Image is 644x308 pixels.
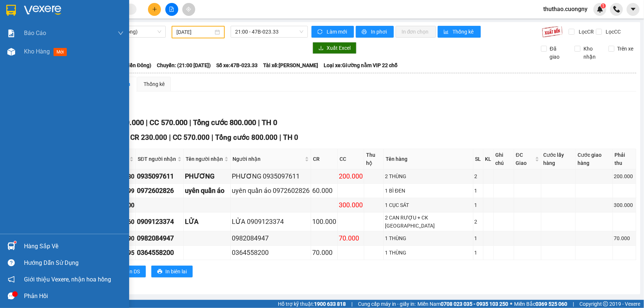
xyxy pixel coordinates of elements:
th: CC [338,149,364,169]
div: 70.000 [614,234,635,242]
div: Thống kê [144,80,165,88]
span: copyright [603,301,608,307]
div: 0982084947 [137,233,182,243]
span: | [279,133,281,142]
img: logo-vxr [6,5,16,16]
span: Thống kê [453,28,475,36]
button: In đơn chọn [396,26,436,38]
td: 0364558200 [136,246,184,260]
span: aim [186,7,191,12]
span: Hỗ trợ kỹ thuật: [278,300,346,308]
button: plus [148,3,161,16]
span: | [258,118,260,127]
span: Tài xế: [PERSON_NAME] [263,61,318,69]
span: Đã giao [547,45,569,61]
td: 0972602826 [136,184,184,198]
span: file-add [169,7,174,12]
sup: 1 [601,3,606,8]
sup: 1 [14,241,16,243]
span: | [211,133,213,142]
span: Trên xe [614,45,637,53]
span: CC 570.000 [173,133,210,142]
button: printerIn DS [114,266,146,277]
span: Xuất Excel [327,44,351,52]
span: Chuyến: (21:00 [DATE]) [157,61,211,69]
div: 1 CỤC SÁT [385,201,472,209]
td: PHƯƠNG [184,169,231,184]
img: warehouse-icon [7,48,15,56]
span: Kho nhận [581,45,603,61]
th: Phải thu [613,149,636,169]
span: question-circle [8,259,15,266]
span: Làm mới [327,28,348,36]
div: 2 CAN RƯỢU + CK [GEOGRAPHIC_DATA] [385,214,472,230]
img: phone-icon [613,6,620,13]
div: 0982084947 [232,233,310,243]
div: PHƯƠNG [185,171,229,181]
span: | [351,300,352,308]
div: uyên quần áo 0972602826 [232,186,310,196]
button: aim [182,3,195,16]
span: Lọc CR [576,28,595,36]
span: mới [54,48,67,56]
span: In biên lai [165,267,187,276]
div: PHƯƠNG 0935097611 [232,171,310,181]
strong: 0708 023 035 - 0935 103 250 [441,301,508,307]
span: 21:00 - 47B-023.33 [235,26,303,37]
span: message [8,293,15,300]
img: 9k= [542,26,563,38]
th: Ghi chú [494,149,514,169]
span: In phơi [371,28,388,36]
div: 2 [475,218,482,226]
strong: 1900 633 818 [314,301,346,307]
span: printer [157,269,162,275]
td: 0909123374 [136,212,184,231]
span: | [169,133,171,142]
div: 1 THÙNG [385,234,472,242]
span: notification [8,276,15,283]
span: In DS [128,267,140,276]
span: sync [317,29,324,35]
th: SL [473,149,483,169]
span: Miền Nam [417,300,508,308]
div: 1 BÌ ĐEN [385,187,472,195]
th: Cước lấy hàng [541,149,576,169]
th: CR [311,149,338,169]
span: printer [362,29,368,35]
strong: 0369 525 060 [535,301,567,307]
span: download [318,45,324,51]
th: Thu hộ [364,149,384,169]
span: bar-chart [444,29,450,35]
div: 2 [475,172,482,180]
div: 70.000 [339,233,363,243]
div: 0364558200 [137,248,182,258]
div: Hàng sắp về [24,241,124,252]
span: ĐC Giao [516,151,534,167]
div: 100.000 [312,217,336,227]
span: TH 0 [283,133,298,142]
span: Lọc CC [603,28,622,36]
span: | [573,300,574,308]
button: downloadXuất Excel [313,42,357,54]
span: Báo cáo [24,28,46,38]
div: 70.000 [312,248,336,258]
button: printerIn biên lai [151,266,193,277]
div: 1 [475,249,482,257]
div: Hướng dẫn sử dụng [24,257,124,269]
span: Số xe: 47B-023.33 [216,61,258,69]
td: LỬA [184,212,231,231]
div: 2 THÙNG [385,172,472,180]
span: Tên người nhận [186,155,223,163]
button: syncLàm mới [311,26,354,38]
button: bar-chartThống kê [438,26,481,38]
span: caret-down [630,6,637,13]
div: 200.000 [614,172,635,180]
span: down [118,30,124,36]
span: Giới thiệu Vexere, nhận hoa hồng [24,275,111,284]
div: uyên quần áo [185,186,229,196]
div: 300.000 [339,200,363,210]
th: Tên hàng [384,149,473,169]
span: plus [152,7,157,12]
div: 0972602826 [137,186,182,196]
td: uyên quần áo [184,184,231,198]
